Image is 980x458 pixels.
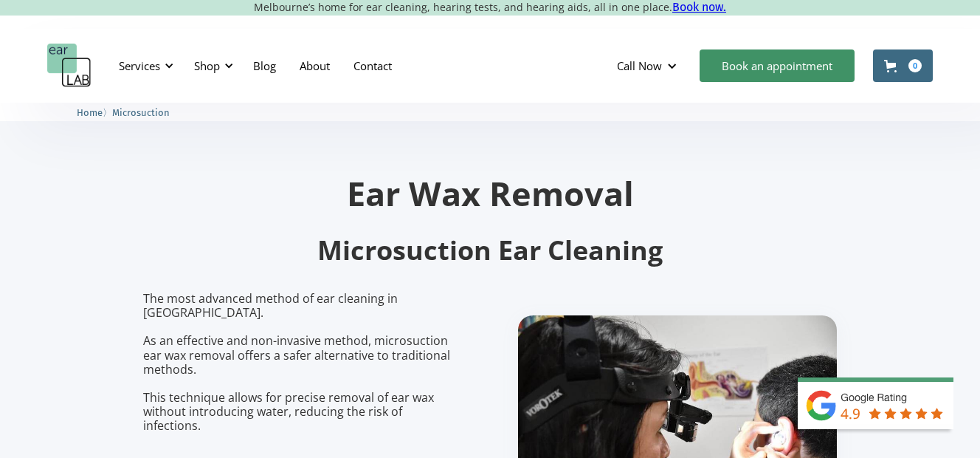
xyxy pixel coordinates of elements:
a: About [288,44,342,87]
li: 〉 [77,105,112,120]
div: Shop [194,58,220,73]
div: Call Now [617,58,662,73]
a: Microsuction [112,105,170,119]
a: Open cart [873,49,933,82]
p: The most advanced method of ear cleaning in [GEOGRAPHIC_DATA]. As an effective and non-invasive m... [143,292,462,434]
div: Call Now [605,44,692,88]
span: Home [77,107,103,118]
div: 0 [908,59,922,72]
a: Book an appointment [700,49,855,82]
div: Services [110,44,178,88]
h2: Microsuction Ear Cleaning [143,233,837,268]
a: Blog [241,44,288,87]
div: Shop [185,44,238,88]
a: home [47,44,92,88]
a: Home [77,105,103,119]
a: Contact [342,44,404,87]
h1: Ear Wax Removal [143,177,837,210]
div: Services [119,58,160,73]
span: Microsuction [112,107,170,118]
